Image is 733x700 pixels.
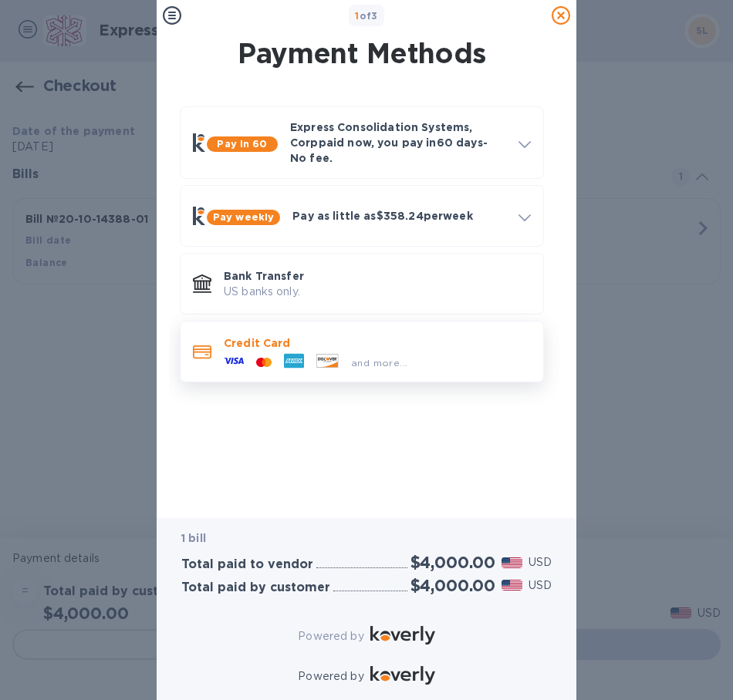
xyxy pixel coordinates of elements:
b: of 3 [355,10,378,22]
p: Powered by [298,628,363,644]
img: Logo [370,666,435,685]
h2: $4,000.00 [410,576,495,595]
p: Bank Transfer [224,268,531,284]
b: 1 bill [181,532,206,544]
h3: Total paid to vendor [181,557,313,572]
b: Pay weekly [213,211,274,223]
p: US banks only. [224,284,531,300]
p: Credit Card [224,335,531,351]
h1: Payment Methods [177,37,547,69]
span: and more... [351,357,407,369]
img: Logo [370,626,435,644]
p: USD [529,577,552,594]
h3: Total paid by customer [181,581,330,595]
b: Pay in 60 [217,138,267,150]
img: USD [502,557,522,568]
span: 1 [355,10,359,22]
h2: $4,000.00 [410,553,495,572]
p: Powered by [298,668,363,685]
p: USD [529,554,552,570]
img: USD [502,580,522,591]
p: Express Consolidation Systems, Corp paid now, you pay in 60 days - No fee. [290,119,506,166]
p: Pay as little as $358.24 per week [292,208,506,224]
